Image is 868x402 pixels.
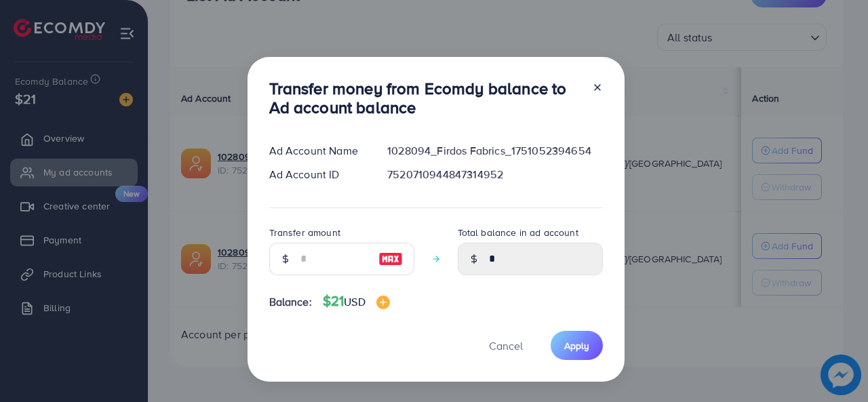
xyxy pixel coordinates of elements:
[378,251,403,267] img: image
[269,226,340,239] label: Transfer amount
[269,79,581,118] h3: Transfer money from Ecomdy balance to Ad account balance
[489,338,523,353] span: Cancel
[551,331,603,360] button: Apply
[258,167,377,182] div: Ad Account ID
[472,331,540,360] button: Cancel
[323,293,390,310] h4: $21
[344,294,365,309] span: USD
[458,226,578,239] label: Total balance in ad account
[376,167,613,182] div: 7520710944847314952
[564,339,589,353] span: Apply
[376,143,613,159] div: 1028094_Firdos Fabrics_1751052394654
[376,296,390,309] img: image
[269,294,312,310] span: Balance:
[258,143,377,159] div: Ad Account Name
